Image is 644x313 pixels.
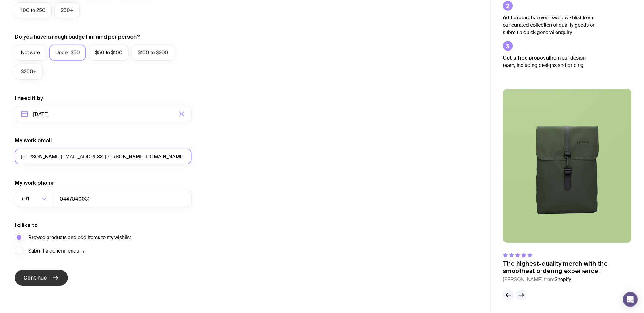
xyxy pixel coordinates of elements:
[555,276,571,283] span: Shopify
[503,15,536,20] strong: Add products
[15,179,54,187] label: My work phone
[15,137,52,144] label: My work email
[503,276,632,284] cite: [PERSON_NAME] from
[55,2,80,18] label: 250+
[15,2,52,18] label: 100 to 250
[54,191,192,207] input: 0400123456
[15,64,43,80] label: $200+
[132,45,174,61] label: $100 to $200
[15,149,192,164] input: you@email.com
[15,33,140,41] label: Do you have a rough budget in mind per person?
[503,14,595,36] p: to your swag wishlist from our curated collection of quality goods or submit a quick general enqu...
[503,55,550,60] strong: Get a free proposal
[89,45,129,61] label: $50 to $100
[503,54,595,69] p: from our design team, including designs and pricing.
[15,45,46,61] label: Not sure
[15,191,54,207] div: Search for option
[28,234,131,241] span: Browse products and add items to my wishlist
[28,247,84,255] span: Submit a general enquiry
[503,260,632,275] p: The highest-quality merch with the smoothest ordering experience.
[623,292,638,307] div: Open Intercom Messenger
[15,222,38,229] label: I’d like to
[21,191,30,207] span: +61
[15,270,68,286] button: Continue
[30,191,40,207] input: Search for option
[15,95,43,102] label: I need it by
[23,274,47,282] span: Continue
[49,45,86,61] label: Under $50
[15,106,192,122] input: Select a target date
